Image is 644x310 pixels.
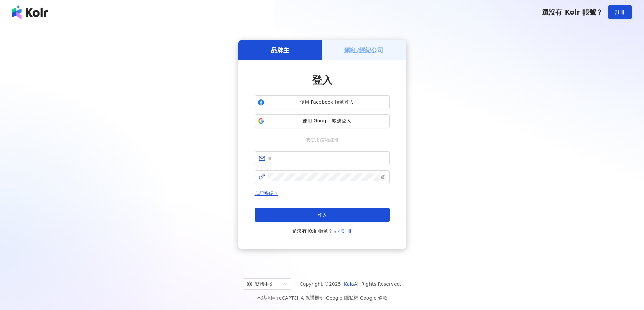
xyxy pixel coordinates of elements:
[358,295,360,301] span: |
[608,5,632,19] button: 註冊
[292,227,352,235] span: 還沒有 Kolr 帳號？
[300,280,401,288] span: Copyright © 2025 All Rights Reserved.
[317,212,327,218] span: 登入
[255,95,390,109] button: 使用 Facebook 帳號登入
[381,175,386,179] span: eye-invisible
[255,208,390,222] button: 登入
[344,46,383,54] h5: 網紅/經紀公司
[312,74,332,86] span: 登入
[255,191,278,196] a: 忘記密碼？
[12,5,48,19] img: logo
[267,99,387,106] span: 使用 Facebook 帳號登入
[257,294,387,302] span: 本站採用 reCAPTCHA 保護機制
[542,8,603,16] span: 還沒有 Kolr 帳號？
[255,114,390,128] button: 使用 Google 帳號登入
[615,9,625,15] span: 註冊
[271,46,289,54] h5: 品牌主
[342,281,354,287] a: iKala
[326,295,358,301] a: Google 隱私權
[247,279,281,289] div: 繁體中文
[360,295,387,301] a: Google 條款
[267,118,387,124] span: 使用 Google 帳號登入
[333,228,352,234] a: 立即註冊
[324,295,326,301] span: |
[301,136,343,143] span: 或使用信箱註冊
